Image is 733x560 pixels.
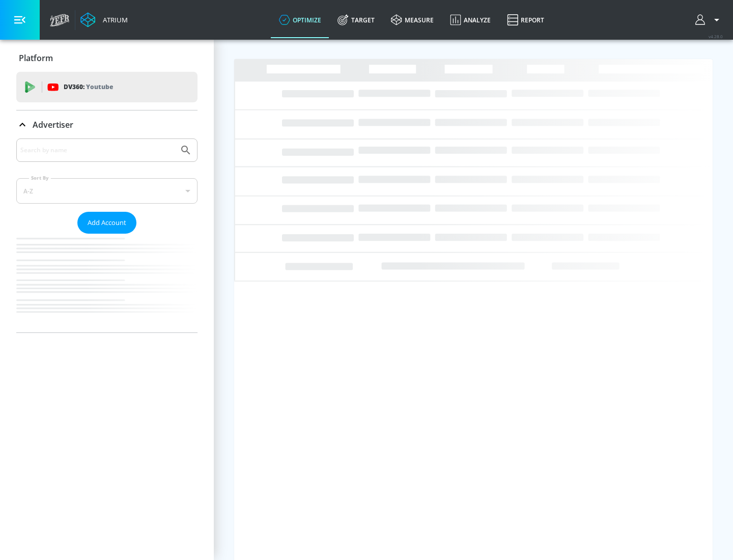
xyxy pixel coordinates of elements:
[20,144,175,157] input: Search by name
[16,72,198,102] div: DV360: Youtube
[271,2,329,38] a: optimize
[86,81,113,92] p: Youtube
[80,12,128,27] a: Atrium
[709,34,723,39] span: v 4.28.0
[77,212,136,234] button: Add Account
[64,81,113,93] p: DV360:
[442,2,499,38] a: Analyze
[33,119,73,130] p: Advertiser
[16,110,198,139] div: Advertiser
[16,178,198,204] div: A-Z
[99,15,128,24] div: Atrium
[383,2,442,38] a: measure
[29,175,51,181] label: Sort By
[19,52,53,64] p: Platform
[329,2,383,38] a: Target
[88,217,126,229] span: Add Account
[499,2,552,38] a: Report
[16,234,198,332] nav: list of Advertiser
[16,44,198,72] div: Platform
[16,138,198,332] div: Advertiser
